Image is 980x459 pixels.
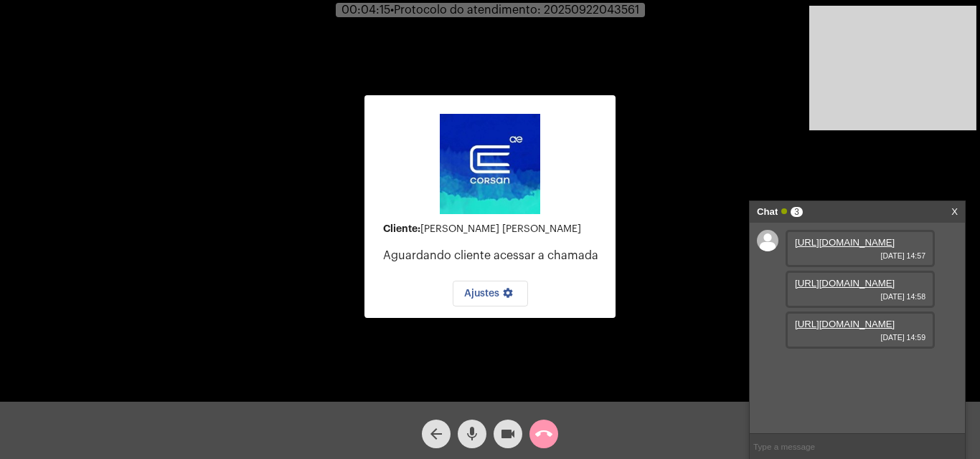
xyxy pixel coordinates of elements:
div: [PERSON_NAME] [PERSON_NAME] [383,223,604,235]
span: • [390,4,394,16]
mat-icon: mic [463,425,481,443]
mat-icon: call_end [535,425,552,443]
mat-icon: arrow_back [428,425,445,443]
input: Type a message [750,434,965,459]
strong: Cliente: [383,223,420,233]
a: [URL][DOMAIN_NAME] [795,278,895,289]
img: d4669ae0-8c07-2337-4f67-34b0df7f5ae4.jpeg [440,114,540,214]
a: [URL][DOMAIN_NAME] [795,237,895,248]
button: Ajustes [453,281,528,306]
strong: Chat [757,201,778,223]
mat-icon: videocam [499,425,517,443]
span: [DATE] 14:59 [795,333,925,342]
p: Aguardando cliente acessar a chamada [383,249,604,262]
a: [URL][DOMAIN_NAME] [795,319,895,329]
span: 00:04:15 [341,4,390,16]
span: Protocolo do atendimento: 20250922043561 [390,4,639,16]
span: Ajustes [464,289,517,299]
a: X [951,201,958,223]
span: [DATE] 14:58 [795,292,925,301]
span: Online [781,208,787,214]
span: 3 [791,207,803,217]
span: [DATE] 14:57 [795,251,925,260]
mat-icon: settings [499,287,517,304]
